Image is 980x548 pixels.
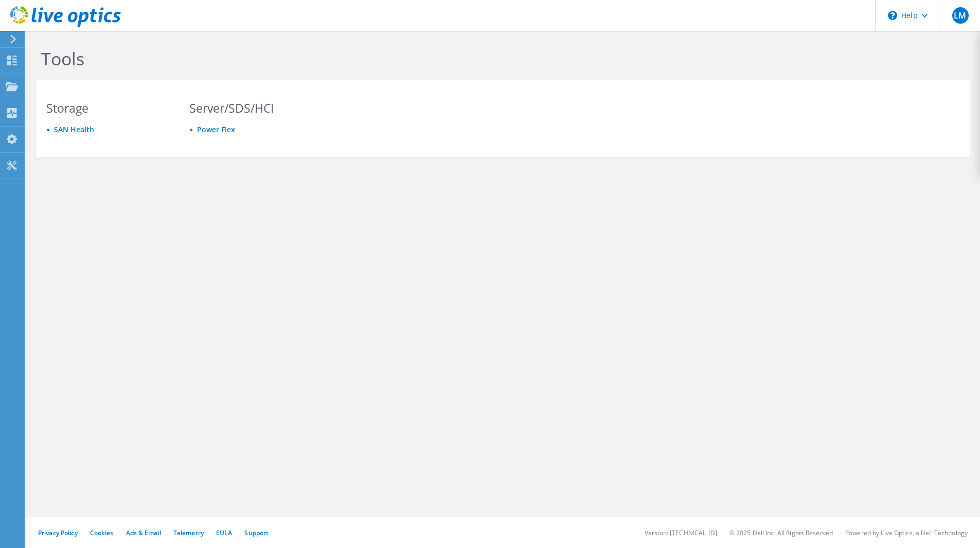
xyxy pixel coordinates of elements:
[845,528,968,537] li: Powered by Live Optics, a Dell Technology
[952,7,969,24] span: LM
[888,11,897,20] svg: \n
[90,528,114,537] a: Cookies
[729,528,833,537] li: © 2025 Dell Inc. All Rights Reserved
[645,528,717,537] li: Version: [TECHNICAL_ID]
[38,528,78,537] a: Privacy Policy
[54,125,94,134] a: SAN Health
[41,48,736,69] h1: Tools
[197,125,235,134] a: Power Flex
[216,528,232,537] a: EULA
[244,528,269,537] a: Support
[46,102,170,114] h3: Storage
[189,102,313,114] h3: Server/SDS/HCI
[173,528,204,537] a: Telemetry
[126,528,161,537] a: Ads & Email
